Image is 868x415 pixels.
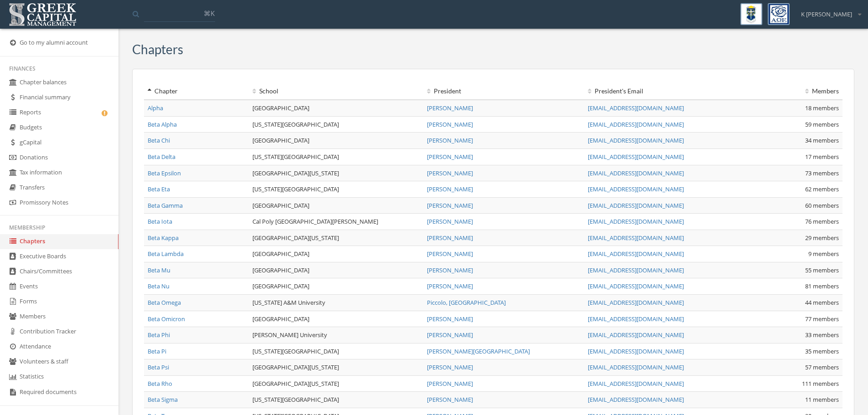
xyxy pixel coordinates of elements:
td: [GEOGRAPHIC_DATA] [249,311,423,327]
div: President 's Email [588,87,741,96]
div: President [427,87,580,96]
a: Beta Rho [148,379,172,388]
span: 57 members [805,363,839,371]
span: ⌘K [204,9,215,18]
td: [GEOGRAPHIC_DATA] [249,197,423,214]
a: [EMAIL_ADDRESS][DOMAIN_NAME] [588,104,684,112]
a: [PERSON_NAME] [427,136,473,144]
a: Beta Mu [148,266,170,274]
a: Beta Omega [148,298,181,307]
td: [US_STATE] A&M University [249,295,423,311]
td: [GEOGRAPHIC_DATA] [249,133,423,149]
a: [EMAIL_ADDRESS][DOMAIN_NAME] [588,185,684,193]
td: [GEOGRAPHIC_DATA][US_STATE] [249,165,423,181]
a: [EMAIL_ADDRESS][DOMAIN_NAME] [588,136,684,144]
a: [EMAIL_ADDRESS][DOMAIN_NAME] [588,331,684,339]
a: Beta Gamma [148,201,183,210]
a: [EMAIL_ADDRESS][DOMAIN_NAME] [588,395,684,404]
a: [EMAIL_ADDRESS][DOMAIN_NAME] [588,379,684,388]
span: 77 members [805,315,839,323]
a: Beta Lambda [148,250,184,258]
td: [US_STATE][GEOGRAPHIC_DATA] [249,392,423,408]
td: [PERSON_NAME] University [249,327,423,343]
span: 34 members [805,136,839,144]
a: [PERSON_NAME] [427,379,473,388]
a: [PERSON_NAME] [427,234,473,242]
a: [PERSON_NAME][GEOGRAPHIC_DATA] [427,347,530,355]
a: Beta Delta [148,153,175,161]
a: [EMAIL_ADDRESS][DOMAIN_NAME] [588,266,684,274]
a: Beta Chi [148,136,170,144]
a: Beta Nu [148,282,169,290]
a: Piccolo, [GEOGRAPHIC_DATA] [427,298,506,307]
td: [US_STATE][GEOGRAPHIC_DATA] [249,181,423,198]
span: 111 members [802,379,839,388]
a: Beta Phi [148,331,170,339]
td: [US_STATE][GEOGRAPHIC_DATA] [249,343,423,359]
a: [PERSON_NAME] [427,331,473,339]
a: Beta Sigma [148,395,178,404]
a: [PERSON_NAME] [427,217,473,225]
a: [PERSON_NAME] [427,169,473,177]
span: 11 members [805,395,839,404]
span: 44 members [805,298,839,307]
a: [EMAIL_ADDRESS][DOMAIN_NAME] [588,169,684,177]
span: K [PERSON_NAME] [801,10,852,19]
a: [EMAIL_ADDRESS][DOMAIN_NAME] [588,315,684,323]
span: 33 members [805,331,839,339]
td: [GEOGRAPHIC_DATA][US_STATE] [249,230,423,246]
a: [EMAIL_ADDRESS][DOMAIN_NAME] [588,298,684,307]
div: Members [748,87,839,96]
a: [PERSON_NAME] [427,363,473,371]
td: [GEOGRAPHIC_DATA][US_STATE] [249,359,423,376]
a: Beta Omicron [148,315,185,323]
td: [US_STATE][GEOGRAPHIC_DATA] [249,149,423,165]
span: 18 members [805,104,839,112]
a: Alpha [148,104,163,112]
a: Beta Kappa [148,234,179,242]
a: [EMAIL_ADDRESS][DOMAIN_NAME] [588,250,684,258]
span: 29 members [805,234,839,242]
td: Cal Poly [GEOGRAPHIC_DATA][PERSON_NAME] [249,214,423,230]
a: [PERSON_NAME] [427,282,473,290]
a: Beta Iota [148,217,172,225]
td: [GEOGRAPHIC_DATA] [249,246,423,262]
a: [PERSON_NAME] [427,185,473,193]
td: [GEOGRAPHIC_DATA][US_STATE] [249,375,423,392]
a: [PERSON_NAME] [427,266,473,274]
span: 76 members [805,217,839,225]
a: [EMAIL_ADDRESS][DOMAIN_NAME] [588,153,684,161]
span: 62 members [805,185,839,193]
a: [EMAIL_ADDRESS][DOMAIN_NAME] [588,217,684,225]
a: [EMAIL_ADDRESS][DOMAIN_NAME] [588,363,684,371]
div: K [PERSON_NAME] [795,3,861,19]
a: Beta Psi [148,363,169,371]
a: Beta Alpha [148,120,177,128]
span: 55 members [805,266,839,274]
a: Beta Epsilon [148,169,181,177]
a: [EMAIL_ADDRESS][DOMAIN_NAME] [588,201,684,210]
div: Chapter [148,87,245,96]
td: [GEOGRAPHIC_DATA] [249,278,423,295]
a: [PERSON_NAME] [427,201,473,210]
a: [PERSON_NAME] [427,104,473,112]
a: [EMAIL_ADDRESS][DOMAIN_NAME] [588,282,684,290]
span: 9 members [808,250,839,258]
td: [GEOGRAPHIC_DATA] [249,262,423,278]
span: 81 members [805,282,839,290]
h3: Chapters [132,42,183,56]
a: [PERSON_NAME] [427,315,473,323]
a: Beta Pi [148,347,166,355]
a: [EMAIL_ADDRESS][DOMAIN_NAME] [588,120,684,128]
a: [PERSON_NAME] [427,153,473,161]
a: [PERSON_NAME] [427,120,473,128]
a: [EMAIL_ADDRESS][DOMAIN_NAME] [588,234,684,242]
span: 60 members [805,201,839,210]
a: [PERSON_NAME] [427,250,473,258]
span: 59 members [805,120,839,128]
span: 73 members [805,169,839,177]
a: [PERSON_NAME] [427,395,473,404]
a: Beta Eta [148,185,170,193]
td: [GEOGRAPHIC_DATA] [249,100,423,116]
span: 17 members [805,153,839,161]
